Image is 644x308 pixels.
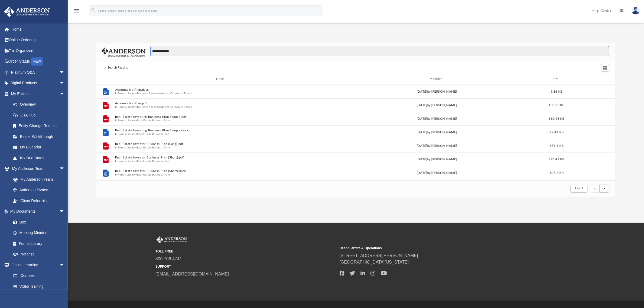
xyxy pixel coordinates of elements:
a: CTA Hub [8,110,73,121]
input: Search files and folders [150,46,609,56]
div: [DATE] by [PERSON_NAME] [330,103,544,108]
span: arrow_drop_down [59,78,70,89]
button: Forms Library [118,119,136,122]
span: arrow_drop_down [59,260,70,271]
button: Real Estate Investor Business Plan (Short).pdf [115,156,328,159]
button: Real Estate Business Plans [137,159,171,163]
img: Anderson Advisors Platinum Portal [155,236,188,243]
span: 105.53 KB [549,103,565,106]
a: Anderson System [8,185,70,196]
span: In [115,146,328,149]
i: search [90,7,96,13]
a: Client Referrals [8,195,70,206]
a: Binder Walkthrough [8,131,73,142]
span: arrow_drop_down [59,67,70,78]
span: In [115,159,328,163]
a: Meeting Minutes [8,228,70,238]
button: Real Estate Investing Business Plan Sample.pdf [115,115,328,119]
a: My Documentsarrow_drop_down [4,206,70,217]
a: Notarize [8,249,70,260]
a: Tax Organizers [4,45,73,56]
div: Search Results [108,65,128,70]
a: Forms Library [8,238,67,249]
a: Online Learningarrow_drop_down [4,260,70,270]
div: [DATE] by [PERSON_NAME] [330,130,544,135]
button: Forms Library [118,92,136,95]
span: In [115,105,328,109]
div: Name [115,77,328,82]
img: User Pic [632,7,640,15]
span: / [136,159,137,163]
small: TOLL FREE [155,249,336,254]
button: Switch to Grid View [601,64,609,72]
span: arrow_drop_down [59,163,70,174]
a: [GEOGRAPHIC_DATA][US_STATE] [340,260,409,264]
span: 107.2 KB [550,171,564,174]
button: Real Estate Investor Business Plan (Long).pdf [115,142,328,146]
a: Tax Due Dates [8,153,73,163]
span: / [136,132,137,136]
span: / [136,119,137,122]
div: Modified [330,77,544,82]
div: [DATE] by [PERSON_NAME] [330,89,544,94]
a: [EMAIL_ADDRESS][DOMAIN_NAME] [155,272,229,276]
a: My Anderson Team [8,174,67,185]
button: Forms Library [118,173,136,176]
span: 674.4 KB [550,144,564,147]
span: 92.41 KB [550,131,564,134]
span: arrow_drop_down [59,88,70,99]
img: Anderson Advisors Platinum Portal [2,7,51,17]
span: / [136,173,137,176]
a: Platinum Q&Aarrow_drop_down [4,67,73,78]
button: Real Estate Business Plans [137,146,171,149]
button: Forms Library [118,159,136,163]
div: id [99,77,112,82]
button: Forms Library [118,146,136,149]
a: menu [73,10,80,14]
button: Business Agreements and Corporate Forms [137,105,192,109]
span: In [115,92,328,95]
a: Entity Change Request [8,121,73,131]
button: Real Estate Business Plans [137,173,171,176]
span: 1 of 2 [575,187,584,190]
button: Real Estate Investing Business Plan Sample.docx [115,129,328,132]
a: Order StatusNEW [4,56,73,67]
a: [STREET_ADDRESS][PERSON_NAME] [340,253,418,258]
div: Size [546,77,568,82]
button: Real Estate Business Plans [137,119,171,122]
button: Real Estate Investor Business Plan (Short).docx [115,169,328,173]
span: / [136,105,137,109]
div: [DATE] by [PERSON_NAME] [330,170,544,175]
span: In [115,119,328,122]
a: Overview [8,99,73,110]
span: / [136,146,137,149]
button: Real Estate Business Plans [137,132,171,136]
small: Headquarters & Operations [340,246,520,251]
button: Accountable Plan.pdf [115,102,328,105]
a: Online Ordering [4,35,73,46]
button: Business Agreements and Corporate Forms [137,92,192,95]
div: NEW [31,57,43,66]
a: Home [4,24,73,35]
button: 1 of 2 [571,185,588,193]
span: 326.42 KB [549,158,565,161]
span: 9.36 KB [551,90,563,93]
div: id [570,77,608,82]
div: [DATE] by [PERSON_NAME] [330,143,544,148]
i: menu [73,8,80,14]
a: My Anderson Teamarrow_drop_down [4,163,70,174]
small: SUPPORT [155,264,336,269]
span: 380.45 KB [549,117,565,120]
div: [DATE] by [PERSON_NAME] [330,116,544,121]
a: Courses [8,270,70,281]
span: / [136,92,137,95]
span: In [115,132,328,136]
a: 800.706.4741 [155,257,182,261]
a: Digital Productsarrow_drop_down [4,78,73,89]
div: [DATE] by [PERSON_NAME] [330,157,544,162]
button: Forms Library [118,132,136,136]
div: grid [96,85,615,180]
